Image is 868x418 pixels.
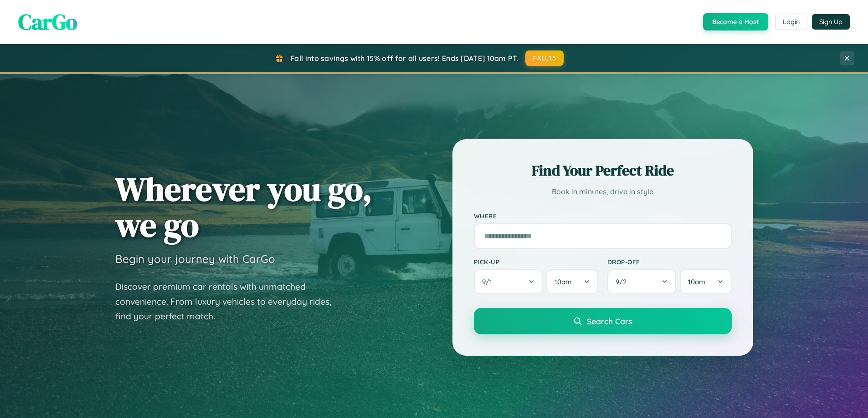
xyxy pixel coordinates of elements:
[775,14,807,30] button: Login
[607,258,732,266] label: Drop-off
[115,171,372,243] h1: Wherever you go, we go
[474,212,732,220] label: Where
[812,14,850,30] button: Sign Up
[18,7,77,37] span: CarGo
[688,277,705,286] span: 10am
[290,54,519,63] span: Fall into savings with 15% off for all users! Ends [DATE] 10am PT.
[474,308,732,334] button: Search Cars
[474,161,732,181] h2: Find Your Perfect Ride
[607,269,677,294] button: 9/2
[474,258,598,266] label: Pick-up
[525,50,564,66] button: FALL15
[115,279,343,324] p: Discover premium car rentals with unmatched convenience. From luxury vehicles to everyday rides, ...
[474,185,732,198] p: Book in minutes, drive in style
[680,269,731,294] button: 10am
[546,269,598,294] button: 10am
[587,316,632,326] span: Search Cars
[474,269,543,294] button: 9/1
[115,252,275,266] h3: Begin your journey with CarGo
[482,277,497,286] span: 9 / 1
[616,277,631,286] span: 9 / 2
[703,13,768,30] button: Become a Host
[555,277,572,286] span: 10am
